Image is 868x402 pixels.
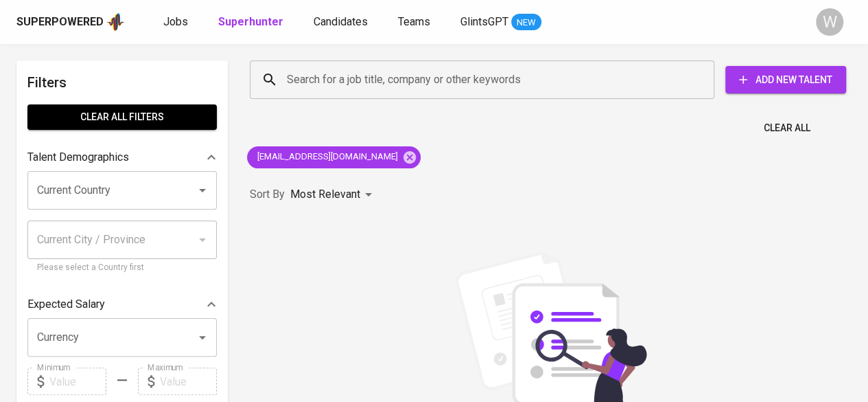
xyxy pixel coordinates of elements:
button: Open [193,181,212,200]
span: Clear All [764,120,810,137]
p: Talent Demographics [27,149,129,166]
h6: Filters [27,71,217,93]
p: Expected Salary [27,296,105,313]
a: Jobs [163,14,191,31]
button: Clear All [758,115,816,141]
b: Superhunter [218,15,283,28]
span: Clear All filters [38,109,206,126]
a: Teams [398,14,433,31]
span: Jobs [163,15,188,28]
span: Candidates [314,15,368,28]
div: Talent Demographics [27,144,217,171]
div: Superpowered [16,14,104,30]
img: app logo [106,12,125,32]
button: Open [193,328,212,347]
div: W [816,8,843,36]
div: [EMAIL_ADDRESS][DOMAIN_NAME] [247,146,421,168]
div: Expected Salary [27,291,217,318]
span: [EMAIL_ADDRESS][DOMAIN_NAME] [247,150,406,164]
a: GlintsGPT NEW [460,14,541,31]
input: Value [160,368,217,395]
div: Most Relevant [290,182,377,208]
span: Teams [398,15,430,28]
a: Superhunter [218,14,286,31]
input: Value [49,368,106,395]
p: Sort By [250,186,285,203]
p: Please select a Country first [37,261,207,275]
button: Clear All filters [27,104,217,130]
span: GlintsGPT [460,15,508,28]
span: Add New Talent [736,71,835,89]
span: NEW [511,16,541,30]
a: Candidates [314,14,371,31]
p: Most Relevant [290,186,360,203]
button: Add New Talent [725,66,846,93]
a: Superpoweredapp logo [16,12,125,32]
